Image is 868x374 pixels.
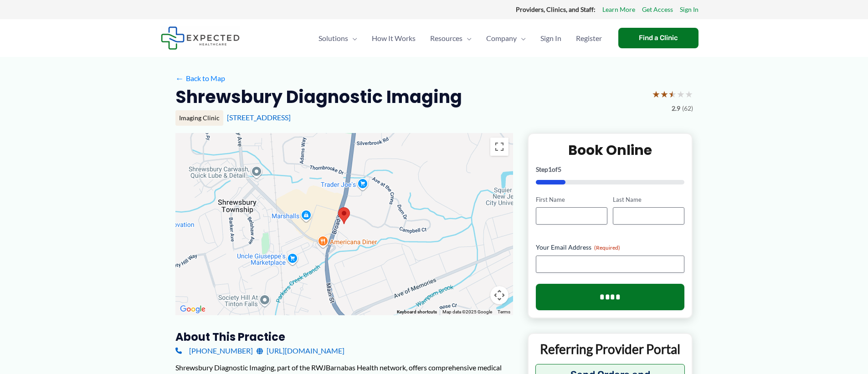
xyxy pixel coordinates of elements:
a: How It Works [365,22,423,54]
div: Imaging Clinic [175,110,223,126]
img: Expected Healthcare Logo - side, dark font, small [161,26,240,50]
span: ★ [660,86,668,102]
a: Get Access [642,4,673,15]
h3: About this practice [175,330,513,344]
a: ←Back to Map [175,72,225,85]
span: ← [175,74,184,82]
span: 1 [548,165,552,173]
a: Register [569,22,609,54]
button: Toggle fullscreen view [490,138,508,156]
button: Map camera controls [490,286,508,304]
h2: Shrewsbury Diagnostic Imaging [175,86,462,108]
span: Register [576,22,602,54]
span: 2.9 [672,102,680,114]
label: Last Name [613,195,684,204]
span: Menu Toggle [462,22,472,54]
span: Resources [430,22,462,54]
nav: Primary Site Navigation [311,22,609,54]
button: Keyboard shortcuts [397,309,437,315]
a: [PHONE_NUMBER] [175,344,253,358]
span: 5 [558,165,561,173]
a: Sign In [533,22,569,54]
img: Google [178,303,208,315]
span: Map data ©2025 Google [442,309,492,314]
span: Solutions [318,22,348,54]
p: Referring Provider Portal [535,341,685,357]
a: [URL][DOMAIN_NAME] [257,344,344,358]
span: ★ [677,86,685,102]
a: Find a Clinic [618,28,699,48]
a: ResourcesMenu Toggle [423,22,479,54]
a: Learn More [602,4,635,15]
label: First Name [536,195,607,204]
p: Step of [536,166,685,173]
a: Terms (opens in new tab) [498,309,510,314]
a: Sign In [680,4,699,15]
span: ★ [685,86,693,102]
a: CompanyMenu Toggle [479,22,533,54]
span: Company [486,22,517,54]
span: Sign In [540,22,561,54]
a: SolutionsMenu Toggle [311,22,365,54]
a: Open this area in Google Maps (opens a new window) [178,303,208,315]
strong: Providers, Clinics, and Staff: [516,5,596,13]
h2: Book Online [536,141,685,159]
span: (62) [682,102,693,114]
a: [STREET_ADDRESS] [227,113,291,122]
span: Menu Toggle [348,22,357,54]
label: Your Email Address [536,243,685,252]
span: ★ [668,86,677,102]
span: ★ [652,86,660,102]
span: How It Works [372,22,416,54]
span: Menu Toggle [517,22,526,54]
span: (Required) [594,244,620,251]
